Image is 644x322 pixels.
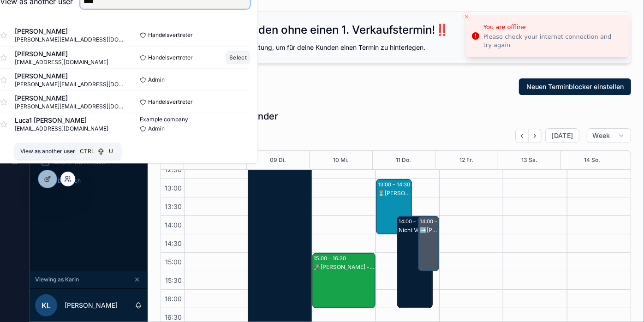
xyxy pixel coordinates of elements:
[462,12,471,21] button: Close toast
[172,23,449,37] h2: ‼️Du hast 9 Kunden ohne einen 1. Verkaufstermin!‼️
[162,221,184,229] span: 14:00
[172,43,425,51] span: Springe in die Kundenverwaltung, um für deine Kunden einen Termin zu hinterlegen.
[162,166,184,173] span: 12:30
[107,148,115,155] span: U
[148,76,165,83] span: Admin
[398,216,433,308] div: 14:00 – 16:30Nicht Verfügbar -
[226,51,250,64] button: Select
[140,116,188,123] span: Example company
[148,54,193,61] span: Handelsvertreter
[42,300,51,311] span: KL
[545,128,579,143] button: [DATE]
[79,147,95,156] span: Ctrl
[148,98,193,106] span: Handelsvertreter
[399,227,432,234] div: Nicht Verfügbar -
[584,151,600,169] button: 14 So.
[519,78,631,95] button: Neuen Terminblocker einstellen
[587,128,631,143] button: Week
[529,129,542,143] button: Next
[15,27,125,36] span: [PERSON_NAME]
[396,151,411,169] button: 11 Do.
[65,301,118,310] p: [PERSON_NAME]
[378,190,411,197] div: ⌛[PERSON_NAME] - 1. VG
[420,227,438,234] div: ➡️[PERSON_NAME] - 2. VG
[420,217,454,226] div: 14:00 – 15:30
[314,263,375,271] div: 🚀[PERSON_NAME] - 2. VG
[15,72,125,81] span: [PERSON_NAME]
[15,125,108,132] span: [EMAIL_ADDRESS][DOMAIN_NAME]
[15,103,125,110] span: [PERSON_NAME][EMAIL_ADDRESS][DOMAIN_NAME]
[593,131,610,140] span: Week
[483,33,621,49] div: Please check your internet connection and try again
[162,313,184,321] span: 16:30
[162,295,184,303] span: 16:00
[551,131,573,140] span: [DATE]
[148,31,193,39] span: Handelsvertreter
[399,217,434,226] div: 14:00 – 16:30
[35,276,79,283] span: Viewing as Karin
[313,253,375,308] div: 15:00 – 16:30🚀[PERSON_NAME] - 2. VG
[15,49,108,59] span: [PERSON_NAME]
[376,179,411,234] div: 13:00 – 14:30⌛[PERSON_NAME] - 1. VG
[483,23,621,32] div: You are offline
[162,203,184,210] span: 13:30
[148,125,165,132] span: Admin
[521,151,537,169] button: 13 Sa.
[15,116,108,125] span: Luca1 [PERSON_NAME]
[163,258,184,266] span: 15:00
[418,216,439,271] div: 14:00 – 15:30➡️[PERSON_NAME] - 2. VG
[515,129,529,143] button: Back
[526,82,624,91] span: Neuen Terminblocker einstellen
[162,184,184,192] span: 13:00
[333,151,349,169] button: 10 Mi.
[15,36,125,43] span: [PERSON_NAME][EMAIL_ADDRESS][DOMAIN_NAME]
[15,59,108,66] span: [EMAIL_ADDRESS][DOMAIN_NAME]
[378,180,412,189] div: 13:00 – 14:30
[270,151,286,169] button: 09 Di.
[20,148,75,155] span: View as another user
[162,239,184,247] span: 14:30
[15,81,125,88] span: [PERSON_NAME][EMAIL_ADDRESS][DOMAIN_NAME]
[459,151,473,169] button: 12 Fr.
[15,94,125,103] span: [PERSON_NAME]
[163,276,184,284] span: 15:30
[314,254,349,263] div: 15:00 – 16:30
[35,173,142,189] a: Über mich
